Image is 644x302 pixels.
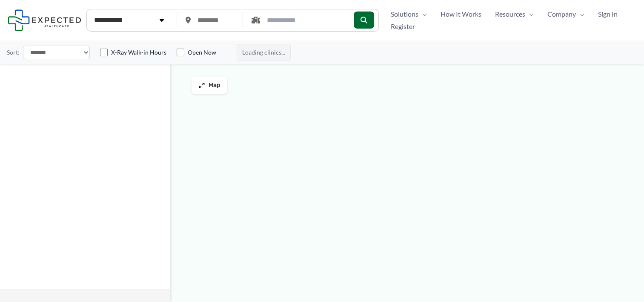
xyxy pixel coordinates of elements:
[384,8,434,20] a: SolutionsMenu Toggle
[547,8,576,20] span: Company
[576,8,584,20] span: Menu Toggle
[7,47,20,58] label: Sort:
[384,20,422,33] a: Register
[591,8,624,20] a: Sign In
[237,44,291,61] span: Loading clinics...
[391,20,415,33] span: Register
[525,8,534,20] span: Menu Toggle
[192,77,227,94] button: Map
[8,9,81,31] img: Expected Healthcare Logo - side, dark font, small
[434,8,488,20] a: How It Works
[418,8,427,20] span: Menu Toggle
[209,82,220,89] span: Map
[598,8,618,20] span: Sign In
[198,82,205,89] img: Maximize
[111,48,166,57] label: X-Ray Walk-in Hours
[391,8,418,20] span: Solutions
[188,48,216,57] label: Open Now
[488,8,541,20] a: ResourcesMenu Toggle
[441,8,481,20] span: How It Works
[495,8,525,20] span: Resources
[541,8,591,20] a: CompanyMenu Toggle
